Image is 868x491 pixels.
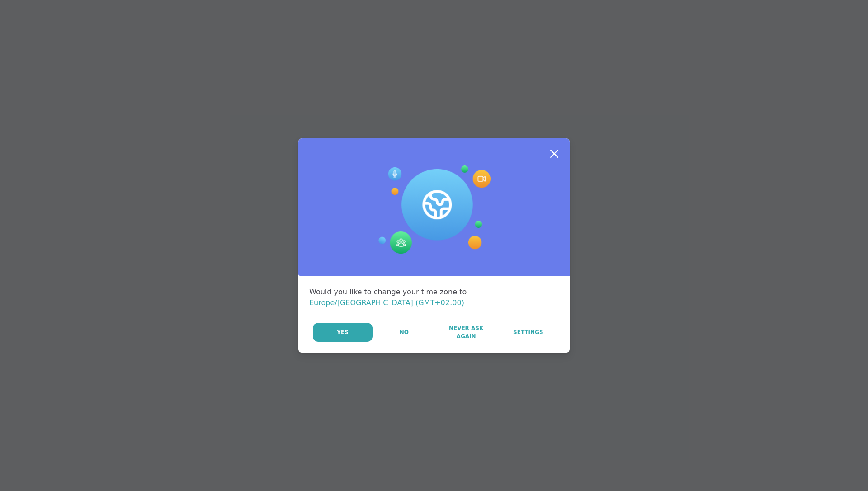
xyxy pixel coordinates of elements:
span: No [400,328,409,336]
div: Would you like to change your time zone to [309,287,559,308]
a: Settings [498,323,559,342]
button: Yes [313,323,373,342]
button: Never Ask Again [435,323,496,342]
span: Yes [337,328,349,336]
button: No [373,323,434,342]
span: Never Ask Again [440,324,492,340]
span: Europe/[GEOGRAPHIC_DATA] (GMT+02:00) [309,298,464,307]
img: Session Experience [377,165,491,254]
span: Settings [513,328,543,336]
